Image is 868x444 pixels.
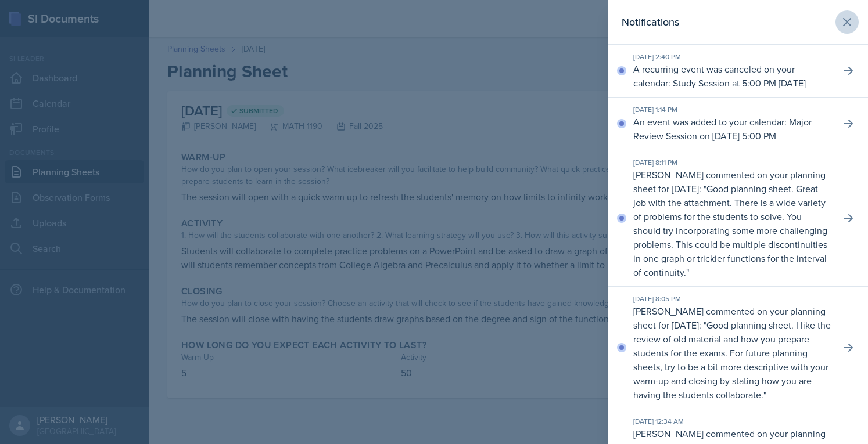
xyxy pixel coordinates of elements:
h2: Notifications [622,14,679,30]
div: [DATE] 12:34 AM [633,416,831,427]
div: [DATE] 2:40 PM [633,52,831,62]
div: [DATE] 8:11 PM [633,157,831,168]
p: An event was added to your calendar: Major Review Session on [DATE] 5:00 PM [633,115,831,143]
div: [DATE] 8:05 PM [633,294,831,304]
p: Good planning sheet. Great job with the attachment. There is a wide variety of problems for the s... [633,182,827,279]
div: [DATE] 1:14 PM [633,104,831,115]
p: Good planning sheet. I like the review of old material and how you prepare students for the exams... [633,319,831,401]
p: [PERSON_NAME] commented on your planning sheet for [DATE]: " " [633,304,831,402]
p: A recurring event was canceled on your calendar: Study Session at 5:00 PM [DATE] [633,62,831,90]
p: [PERSON_NAME] commented on your planning sheet for [DATE]: " " [633,168,831,279]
